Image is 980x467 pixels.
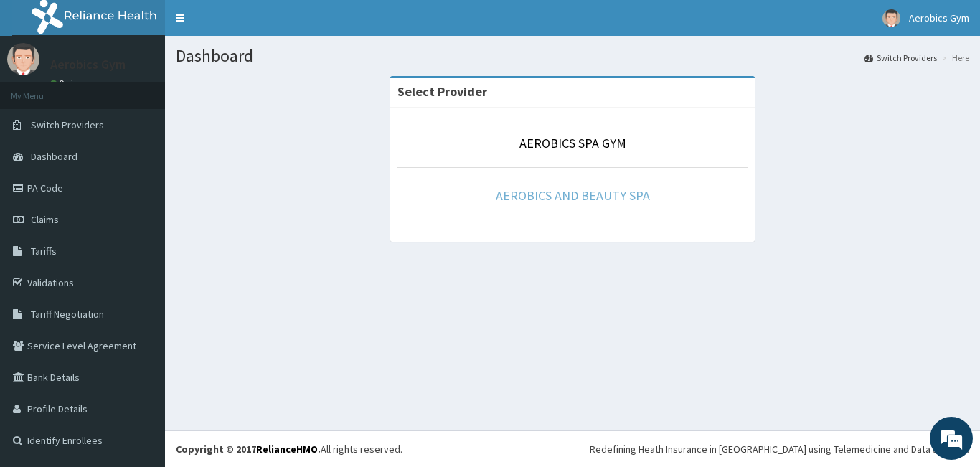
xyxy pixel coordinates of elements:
a: RelianceHMO [256,443,318,456]
h1: Dashboard [176,47,969,65]
a: AEROBICS SPA GYM [519,135,626,151]
li: Here [938,52,969,64]
span: Tariff Negotiation [31,308,104,321]
strong: Copyright © 2017 . [176,443,321,456]
a: Online [50,78,85,88]
img: d_794563401_company_1708531726252_794563401 [27,72,58,108]
a: AEROBICS AND BEAUTY SPA [496,187,650,204]
p: Aerobics Gym [50,58,126,71]
footer: All rights reserved. [165,430,980,467]
a: Switch Providers [864,52,937,64]
textarea: Type your message and hit 'Enter' [7,313,273,363]
img: User Image [882,9,900,27]
div: Redefining Heath Insurance in [GEOGRAPHIC_DATA] using Telemedicine and Data Science! [590,442,969,456]
span: Dashboard [31,150,77,163]
span: Switch Providers [31,118,104,131]
strong: Select Provider [397,83,487,100]
span: Tariffs [31,245,57,258]
span: Aerobics Gym [909,11,969,24]
img: User Image [7,43,39,75]
div: Chat with us now [75,80,241,99]
span: We're online! [83,141,198,286]
span: Claims [31,213,59,226]
div: Minimize live chat window [235,7,270,42]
